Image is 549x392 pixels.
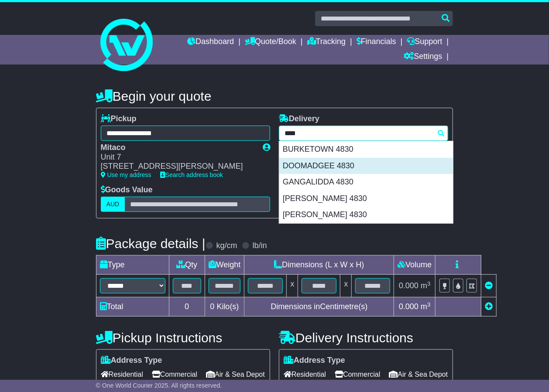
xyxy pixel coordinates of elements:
sup: 3 [427,301,431,308]
a: Remove this item [485,281,493,290]
sup: 3 [427,280,431,287]
label: Pickup [101,114,137,124]
a: Settings [404,50,443,65]
label: Address Type [101,356,162,365]
span: Air & Sea Depot [206,368,265,381]
h4: Pickup Instructions [96,331,270,345]
div: [PERSON_NAME] 4830 [279,191,453,207]
span: Commercial [335,368,380,381]
span: 0.000 [399,281,419,290]
div: GANGALIDDA 4830 [279,174,453,191]
a: Use my address [101,171,151,178]
td: 0 [169,297,205,317]
label: kg/cm [216,241,237,251]
a: Search address book [160,171,223,178]
div: BURKETOWN 4830 [279,141,453,158]
td: Kilo(s) [205,297,244,317]
span: m [421,281,431,290]
typeahead: Please provide city [279,126,448,141]
td: Total [96,297,169,317]
div: Mitaco [101,143,254,153]
h4: Delivery Instructions [279,331,453,345]
h4: Begin your quote [96,89,453,103]
label: AUD [101,197,125,212]
td: Weight [205,256,244,275]
span: 0 [210,302,215,311]
h4: Package details | [96,236,206,251]
div: [STREET_ADDRESS][PERSON_NAME] [101,162,254,171]
a: Quote/Book [245,35,296,50]
span: Residential [101,368,143,381]
a: Dashboard [187,35,234,50]
label: Goods Value [101,185,153,195]
td: Qty [169,256,205,275]
div: [PERSON_NAME] 4830 [279,207,453,223]
td: x [340,275,352,297]
span: Residential [284,368,326,381]
label: Address Type [284,356,345,365]
div: DOOMADGEE 4830 [279,158,453,174]
td: Volume [394,256,436,275]
a: Tracking [307,35,346,50]
span: m [421,302,431,311]
a: Financials [357,35,396,50]
span: 0.000 [399,302,419,311]
a: Support [407,35,443,50]
span: Air & Sea Depot [389,368,448,381]
td: x [287,275,298,297]
td: Type [96,256,169,275]
span: © One World Courier 2025. All rights reserved. [96,382,222,389]
td: Dimensions (L x W x H) [244,256,394,275]
a: Add new item [485,302,493,311]
div: Unit 7 [101,153,254,162]
td: Dimensions in Centimetre(s) [244,297,394,317]
label: Delivery [279,114,319,124]
label: lb/in [253,241,267,251]
span: Commercial [152,368,197,381]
